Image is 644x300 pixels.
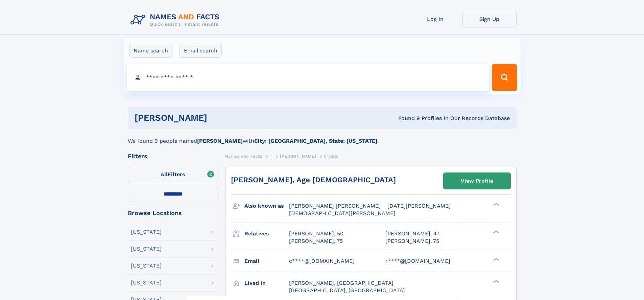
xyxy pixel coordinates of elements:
[324,154,339,159] span: Crystal
[225,152,262,160] a: Names and Facts
[244,200,289,212] h3: Also known as
[127,64,489,91] input: search input
[244,255,289,267] h3: Email
[462,11,517,27] a: Sign Up
[128,153,218,159] div: Filters
[289,203,381,209] span: [PERSON_NAME] [PERSON_NAME]
[131,263,162,269] div: [US_STATE]
[492,279,500,283] div: ❯
[444,173,510,189] a: View Profile
[492,257,500,261] div: ❯
[180,44,222,58] label: Email search
[131,229,162,235] div: [US_STATE]
[289,230,343,237] a: [PERSON_NAME], 50
[131,246,162,252] div: [US_STATE]
[129,44,172,58] label: Name search
[387,203,451,209] span: [DATE][PERSON_NAME]
[131,280,162,285] div: [US_STATE]
[128,167,218,183] label: Filters
[128,11,225,29] img: Logo Names and Facts
[289,280,393,286] span: [PERSON_NAME], [GEOGRAPHIC_DATA]
[289,237,343,245] a: [PERSON_NAME], 75
[492,230,500,234] div: ❯
[135,114,303,122] h1: [PERSON_NAME]
[128,129,517,145] div: We found 9 people named with .
[385,230,439,237] a: [PERSON_NAME], 47
[289,210,396,216] span: [DEMOGRAPHIC_DATA][PERSON_NAME]
[492,64,517,91] button: Search Button
[461,173,493,189] div: View Profile
[270,154,272,159] span: T
[244,228,289,239] h3: Relatives
[280,154,316,159] span: [PERSON_NAME]
[197,138,243,144] b: [PERSON_NAME]
[161,171,168,178] span: All
[244,277,289,289] h3: Lived in
[254,138,377,144] b: City: [GEOGRAPHIC_DATA], State: [US_STATE]
[270,152,272,160] a: T
[303,115,510,122] div: Found 9 Profiles In Our Records Database
[492,202,500,207] div: ❯
[128,210,218,216] div: Browse Locations
[408,11,462,27] a: Log In
[280,152,316,160] a: [PERSON_NAME]
[231,176,396,184] a: [PERSON_NAME], Age [DEMOGRAPHIC_DATA]
[289,287,405,294] span: [GEOGRAPHIC_DATA], [GEOGRAPHIC_DATA]
[385,237,439,245] a: [PERSON_NAME], 75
